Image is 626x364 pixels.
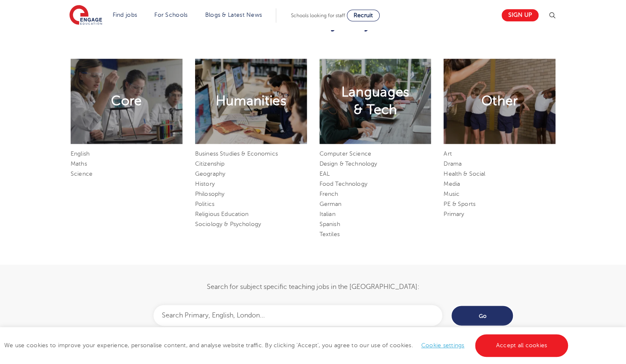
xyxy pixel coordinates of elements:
[320,201,342,207] a: German
[444,211,464,217] a: Primary
[195,151,278,157] a: Business Studies & Economics
[341,83,409,119] h2: Languages & Tech
[216,92,286,110] h2: Humanities
[354,12,373,18] span: Recruit
[195,211,249,217] a: Religious Education
[481,92,518,110] h2: Other
[502,9,539,21] a: Sign up
[444,161,462,167] a: Drama
[320,231,340,237] a: Textiles
[320,221,340,227] a: Spanish
[111,92,142,110] h2: Core
[195,161,225,167] a: Citizenship
[195,171,225,177] a: Geography
[320,181,367,187] a: Food Technology
[320,171,330,177] a: EAL
[320,191,338,197] a: French
[71,161,87,167] a: Maths
[195,221,261,227] a: Sociology & Psychology
[195,181,215,187] a: History
[71,281,555,292] p: Search for subject specific teaching jobs in the [GEOGRAPHIC_DATA]:
[154,12,188,18] a: For Schools
[71,171,92,177] a: Science
[444,191,460,197] a: Music
[291,13,345,18] span: Schools looking for staff
[320,161,378,167] a: Design & Technology
[475,334,568,357] a: Accept all cookies
[113,12,137,18] a: Find jobs
[347,10,380,21] a: Recruit
[195,201,214,207] a: Politics
[451,305,514,326] input: Go
[71,151,90,157] a: English
[320,151,371,157] a: Computer Science
[444,171,485,177] a: Health & Social
[205,12,262,18] a: Blogs & Latest News
[195,191,225,197] a: Philosophy
[320,211,335,217] a: Italian
[69,5,102,26] img: Engage Education
[4,342,570,348] span: We use cookies to improve your experience, personalise content, and analyse website traffic. By c...
[444,151,452,157] a: Art
[421,342,465,348] a: Cookie settings
[444,201,475,207] a: PE & Sports
[444,181,460,187] a: Media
